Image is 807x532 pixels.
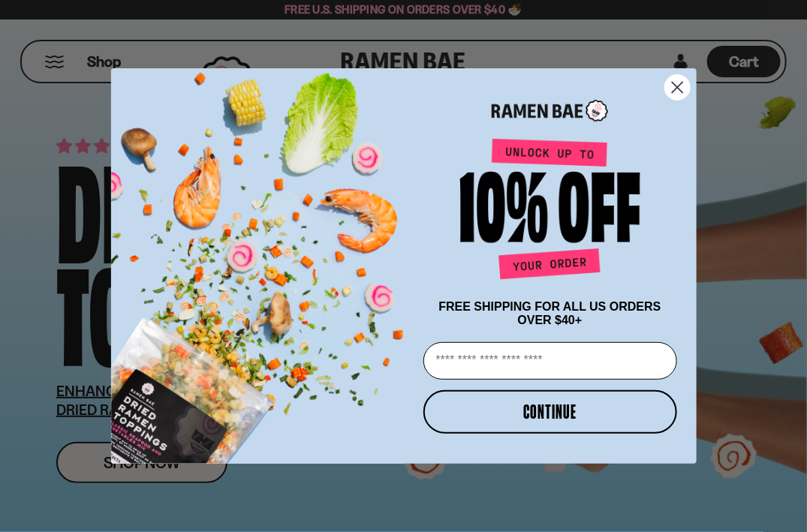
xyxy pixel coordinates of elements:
[664,74,691,101] button: Close dialog
[423,390,677,434] button: CONTINUE
[438,300,661,326] span: FREE SHIPPING FOR ALL US ORDERS OVER $40+
[111,56,417,464] img: ce7035ce-2e49-461c-ae4b-8ade7372f32c.png
[456,138,644,285] img: Unlock up to 10% off
[492,98,608,123] img: Ramen Bae Logo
